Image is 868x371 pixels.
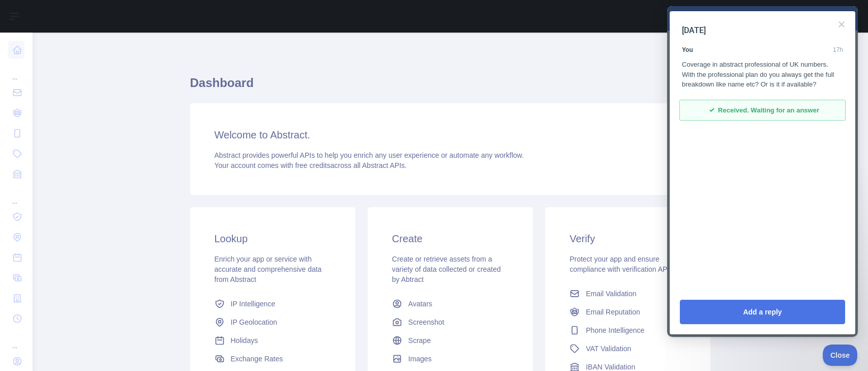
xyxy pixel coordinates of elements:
[231,335,258,346] span: Holidays
[408,317,444,327] span: Screenshot
[215,232,331,246] h3: Lookup
[215,161,407,169] span: Your account comes with across all Abstract APIs.
[211,350,335,368] a: Exchange Rates
[565,284,690,303] a: Email Validation
[388,331,513,350] a: Scrape
[565,321,690,339] a: Phone Intelligence
[565,339,690,358] a: VAT Validation
[215,255,322,283] span: Enrich your app or service with accurate and comprehensive data from Abstract
[215,151,524,159] span: Abstract provides powerful APIs to help you enrich any user experience or automate any workflow.
[215,128,686,142] h3: Welcome to Abstract.
[408,335,431,346] span: Scrape
[211,331,335,350] a: Holidays
[823,345,858,366] iframe: Help Scout Beacon - Close
[408,354,432,364] span: Images
[388,295,513,313] a: Avatars
[392,255,501,283] span: Create or retrieve assets from a variety of data collected or created by Abtract
[388,350,513,368] a: Images
[231,354,283,364] span: Exchange Rates
[408,299,432,309] span: Avatars
[8,330,24,350] div: ...
[8,61,24,81] div: ...
[231,317,278,327] span: IP Geolocation
[586,307,640,317] span: Email Reputation
[565,303,690,321] a: Email Reputation
[586,289,636,299] span: Email Validation
[8,185,24,206] div: ...
[211,313,335,331] a: IP Geolocation
[295,161,331,169] span: free credits
[586,344,631,354] span: VAT Validation
[570,232,686,246] h3: Verify
[231,299,276,309] span: IP Intelligence
[570,255,673,273] span: Protect your app and ensure compliance with verification APIs
[392,232,508,246] h3: Create
[211,295,335,313] a: IP Intelligence
[388,313,513,331] a: Screenshot
[586,325,644,335] span: Phone Intelligence
[190,75,711,99] h1: Dashboard
[667,6,858,337] iframe: Help Scout Beacon - Live Chat, Contact Form, and Knowledge Base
